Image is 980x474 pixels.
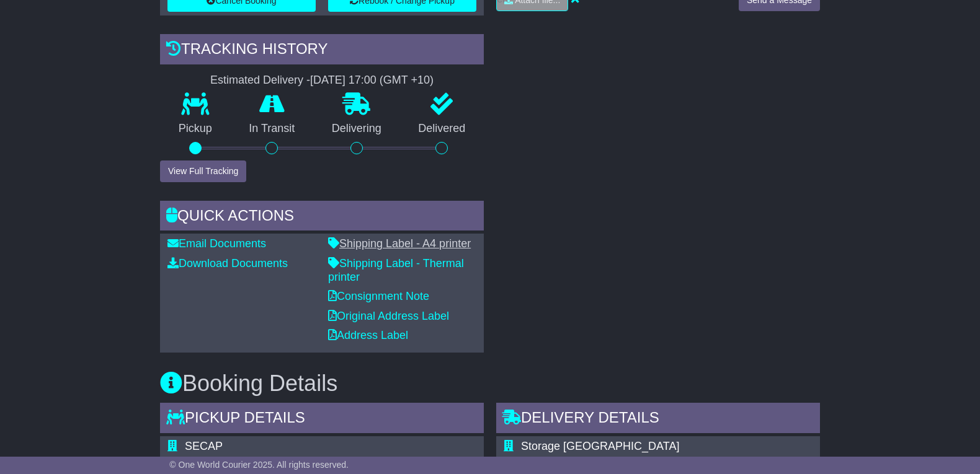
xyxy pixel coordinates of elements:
div: Estimated Delivery - [160,74,484,87]
button: View Full Tracking [160,160,246,182]
span: SECAP [185,440,223,452]
a: Download Documents [167,257,288,270]
p: Delivering [313,122,400,136]
div: Delivery Details [496,403,820,436]
span: © One World Courier 2025. All rights reserved. [169,460,349,470]
p: Delivered [400,122,484,136]
h3: Booking Details [160,371,820,396]
a: Shipping Label - A4 printer [328,237,471,250]
a: Consignment Note [328,290,429,302]
div: Pickup Details [160,403,484,436]
span: Storage [GEOGRAPHIC_DATA] [521,440,679,452]
a: Shipping Label - Thermal printer [328,257,464,283]
div: Tracking history [160,34,484,68]
p: In Transit [231,122,314,136]
p: Pickup [160,122,231,136]
a: Address Label [328,329,408,341]
a: Email Documents [167,237,266,250]
div: Quick Actions [160,201,484,234]
div: [DATE] 17:00 (GMT +10) [310,74,434,87]
a: Original Address Label [328,310,449,322]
